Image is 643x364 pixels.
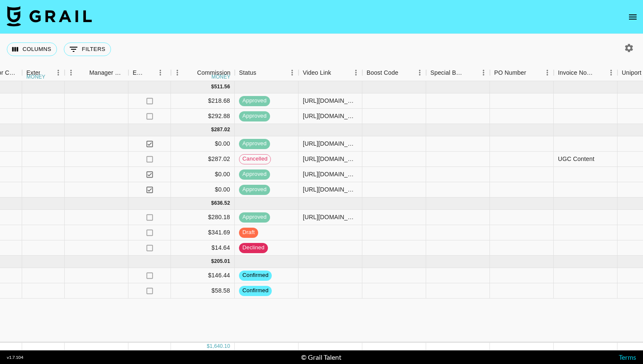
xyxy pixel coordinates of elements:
button: Menu [350,66,362,79]
span: confirmed [239,287,272,295]
div: $280.18 [171,210,235,225]
button: Menu [154,66,167,79]
button: Sort [40,67,52,79]
div: $ [211,126,214,133]
span: approved [239,140,270,148]
button: Sort [465,67,477,79]
div: $292.88 [171,109,235,124]
div: $14.64 [171,240,235,256]
div: 1,640.10 [210,343,230,350]
div: $341.69 [171,225,235,240]
div: UGC Content [558,155,595,163]
div: 287.02 [214,126,230,133]
div: https://www.instagram.com/reel/DMgKUSwSs8v/?igsh=MTNnMGppaDFqanVu [303,112,358,120]
div: Invoice Notes [558,65,593,81]
div: 205.01 [214,258,230,265]
button: Menu [477,66,490,79]
div: https://www.instagram.com/reel/DMs2ttvvaDc/ [303,155,358,163]
button: Sort [145,67,156,79]
button: Sort [526,67,538,79]
button: Sort [331,67,343,79]
button: Menu [52,66,65,79]
div: PO Number [494,65,526,81]
span: confirmed [239,271,272,279]
div: Commission [197,65,230,81]
button: Sort [398,67,410,79]
div: Expenses: Remove Commission? [128,65,171,81]
button: Select columns [7,42,57,56]
div: https://www.instagram.com/reel/DMs2ttvvaDc/ [303,213,358,221]
div: © Grail Talent [301,353,341,361]
button: open drawer [624,8,641,25]
div: https://www.instagram.com/p/DKgHVGotg_y/?hl=en [303,185,358,194]
span: draft [239,229,258,237]
div: $ [211,200,214,207]
div: money [211,74,230,79]
div: 636.52 [214,200,230,207]
span: declined [239,244,268,252]
button: Menu [605,66,617,79]
button: Show filters [64,42,111,56]
button: Sort [256,67,268,79]
div: Status [239,65,256,81]
span: approved [239,112,270,120]
div: Expenses: Remove Commission? [133,65,145,81]
div: PO Number [490,65,554,81]
div: https://www.instagram.com/p/DKgHVGotg_y/?hl=en [303,170,358,178]
div: $287.02 [171,152,235,167]
a: Terms [619,353,636,361]
span: cancelled [239,155,270,163]
div: $0.00 [171,182,235,198]
div: money [26,74,46,79]
button: Sort [185,67,197,79]
img: Grail Talent [7,6,92,26]
button: Sort [77,67,89,79]
div: Manager Commmission Override [89,65,124,81]
span: approved [239,170,270,178]
div: Special Booking Type [430,65,465,81]
div: Status [235,65,299,81]
button: Menu [541,66,554,79]
div: $0.00 [171,136,235,152]
div: https://www.instagram.com/p/DKgHVGotg_y/?hl=en [303,139,358,148]
div: Special Booking Type [426,65,490,81]
div: Boost Code [367,65,398,81]
span: approved [239,186,270,194]
div: $218.68 [171,93,235,109]
div: $ [211,83,214,90]
div: v 1.7.104 [7,355,23,360]
button: Menu [65,66,77,79]
button: Menu [286,66,299,79]
div: Manager Commmission Override [65,65,128,81]
button: Menu [413,66,426,79]
div: Boost Code [362,65,426,81]
div: 511.56 [214,83,230,90]
span: approved [239,213,270,221]
button: Menu [171,66,184,79]
div: https://www.instagram.com/reel/DL-_pSROPqA/?igsh=bXEzdmlnYnR1cmdr [303,96,358,105]
div: Invoice Notes [554,65,617,81]
div: $58.58 [171,283,235,299]
div: $ [207,343,210,350]
div: $ [211,258,214,265]
span: approved [239,97,270,105]
button: Sort [593,67,605,79]
div: $146.44 [171,268,235,283]
div: Video Link [299,65,362,81]
div: $0.00 [171,167,235,182]
div: Video Link [303,65,331,81]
